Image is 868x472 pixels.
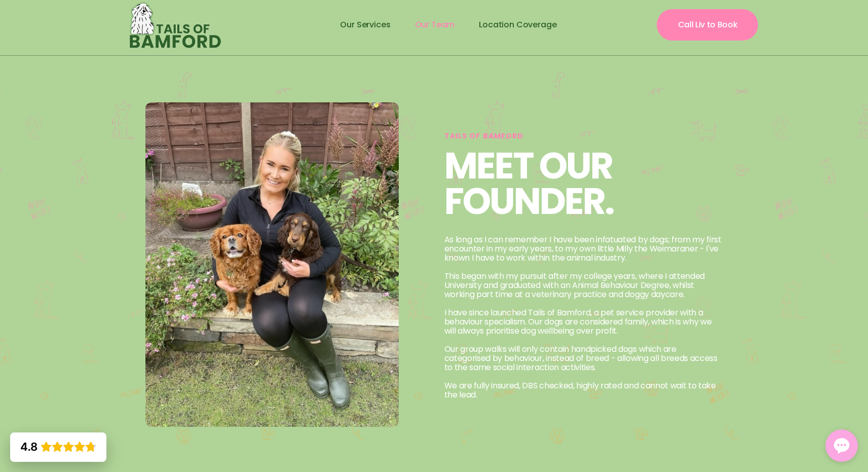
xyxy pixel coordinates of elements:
[403,13,467,37] a: Our Team
[20,440,37,454] div: 4.8
[444,148,723,219] h1: MEET OUR FOUNDER.
[678,14,738,35] div: Call Liv to Book
[328,13,402,37] a: Our Services
[20,440,96,454] div: Rating: 4.8 out of 5
[444,235,723,400] p: As long as I can remember I have been infatuated by dogs; from my first encounter in my early yea...
[467,13,569,37] a: Location Coverage
[444,130,723,142] div: TAILS OF BAmford
[657,9,758,41] a: Call Liv to Book
[825,429,858,462] button: Open chat window
[145,102,399,427] img: Olivia the tails of bamford founder and her two dogs ted and henry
